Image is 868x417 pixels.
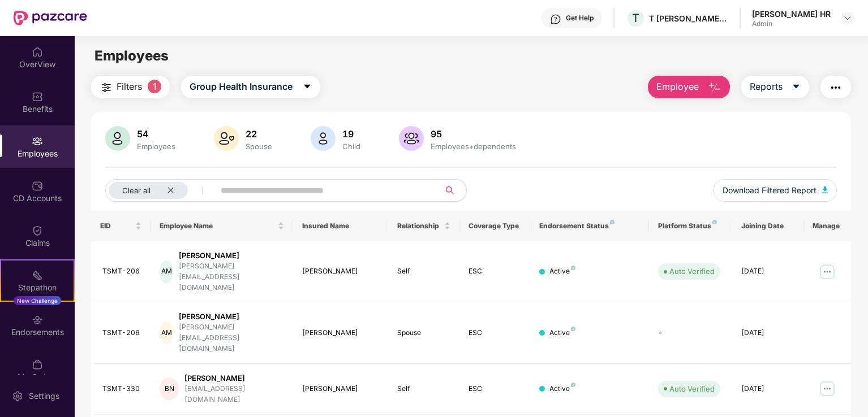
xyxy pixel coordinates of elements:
[32,225,43,236] img: svg+xml;base64,PHN2ZyBpZD0iQ2xhaW0iIHhtbG5zPSJodHRwOi8vd3d3LnczLm9yZy8yMDAwL3N2ZyIgd2lkdGg9IjIwIi...
[160,221,276,231] span: Employee Name
[303,82,312,92] span: caret-down
[160,260,173,283] div: AM
[397,384,450,394] div: Self
[669,266,715,277] div: Auto Verified
[184,384,284,405] div: [EMAIL_ADDRESS][DOMAIN_NAME]
[148,80,161,93] span: 1
[122,186,151,195] span: Clear all
[91,211,151,241] th: EID
[160,322,173,344] div: AM
[469,384,522,394] div: ESC
[340,128,363,140] div: 19
[1,282,74,293] div: Stepathon
[549,384,575,394] div: Active
[571,266,575,270] img: svg+xml;base64,PHN2ZyB4bWxucz0iaHR0cDovL3d3dy53My5vcmcvMjAwMC9zdmciIHdpZHRoPSI4IiBoZWlnaHQ9IjgiIH...
[428,142,518,151] div: Employees+dependents
[649,302,732,364] td: -
[803,211,851,241] th: Manage
[818,263,836,281] img: manageButton
[469,266,522,277] div: ESC
[632,11,639,25] span: T
[818,380,836,398] img: manageButton
[32,46,43,58] img: svg+xml;base64,PHN2ZyBpZD0iSG9tZSIgeG1sbnM9Imh0dHA6Ly93d3cudzMub3JnLzIwMDAvc3ZnIiB3aWR0aD0iMjAiIG...
[100,221,133,231] span: EID
[302,328,379,338] div: [PERSON_NAME]
[117,80,142,94] span: Filters
[459,211,531,241] th: Coverage Type
[135,142,178,151] div: Employees
[741,328,794,338] div: [DATE]
[843,14,852,23] img: svg+xml;base64,PHN2ZyBpZD0iRHJvcGRvd24tMzJ4MzIiIHhtbG5zPSJodHRwOi8vd3d3LnczLm9yZy8yMDAwL3N2ZyIgd2...
[549,328,575,338] div: Active
[822,186,828,193] img: svg+xml;base64,PHN2ZyB4bWxucz0iaHR0cDovL3d3dy53My5vcmcvMjAwMC9zdmciIHhtbG5zOnhsaW5rPSJodHRwOi8vd3...
[181,76,320,98] button: Group Health Insurancecaret-down
[214,126,239,151] img: svg+xml;base64,PHN2ZyB4bWxucz0iaHR0cDovL3d3dy53My5vcmcvMjAwMC9zdmciIHhtbG5zOnhsaW5rPSJodHRwOi8vd3...
[750,80,783,94] span: Reports
[388,211,459,241] th: Relationship
[105,126,130,151] img: svg+xml;base64,PHN2ZyB4bWxucz0iaHR0cDovL3d3dy53My5vcmcvMjAwMC9zdmciIHhtbG5zOnhsaW5rPSJodHRwOi8vd3...
[14,296,61,305] div: New Challenge
[102,384,141,394] div: TSMT-330
[151,211,293,241] th: Employee Name
[243,128,274,140] div: 22
[610,220,615,224] img: svg+xml;base64,PHN2ZyB4bWxucz0iaHR0cDovL3d3dy53My5vcmcvMjAwMC9zdmciIHdpZHRoPSI4IiBoZWlnaHQ9IjgiIH...
[179,261,284,293] div: [PERSON_NAME][EMAIL_ADDRESS][DOMAIN_NAME]
[656,80,699,94] span: Employee
[469,328,522,338] div: ESC
[105,179,218,202] button: Clear allclose
[302,266,379,277] div: [PERSON_NAME]
[32,180,43,192] img: svg+xml;base64,PHN2ZyBpZD0iQ0RfQWNjb3VudHMiIGRhdGEtbmFtZT0iQ0QgQWNjb3VudHMiIHhtbG5zPSJodHRwOi8vd3...
[658,221,723,231] div: Platform Status
[102,266,141,277] div: TSMT-206
[539,221,640,231] div: Endorsement Status
[549,266,575,277] div: Active
[100,81,113,94] img: svg+xml;base64,PHN2ZyB4bWxucz0iaHR0cDovL3d3dy53My5vcmcvMjAwMC9zdmciIHdpZHRoPSIyNCIgaGVpZ2h0PSIyNC...
[439,186,461,195] span: search
[184,373,284,384] div: [PERSON_NAME]
[397,266,450,277] div: Self
[14,11,87,25] img: New Pazcare Logo
[428,128,518,140] div: 95
[708,81,721,94] img: svg+xml;base64,PHN2ZyB4bWxucz0iaHR0cDovL3d3dy53My5vcmcvMjAwMC9zdmciIHhtbG5zOnhsaW5rPSJodHRwOi8vd3...
[179,311,284,322] div: [PERSON_NAME]
[829,81,843,94] img: svg+xml;base64,PHN2ZyB4bWxucz0iaHR0cDovL3d3dy53My5vcmcvMjAwMC9zdmciIHdpZHRoPSIyNCIgaGVpZ2h0PSIyNC...
[397,221,442,231] span: Relationship
[550,14,561,25] img: svg+xml;base64,PHN2ZyBpZD0iSGVscC0zMngzMiIgeG1sbnM9Imh0dHA6Ly93d3cudzMub3JnLzIwMDAvc3ZnIiB3aWR0aD...
[649,13,728,24] div: T [PERSON_NAME] & [PERSON_NAME]
[102,328,141,338] div: TSMT-206
[439,179,467,202] button: search
[135,128,178,140] div: 54
[723,184,817,197] span: Download Filtered Report
[311,126,336,151] img: svg+xml;base64,PHN2ZyB4bWxucz0iaHR0cDovL3d3dy53My5vcmcvMjAwMC9zdmciIHhtbG5zOnhsaW5rPSJodHRwOi8vd3...
[399,126,424,151] img: svg+xml;base64,PHN2ZyB4bWxucz0iaHR0cDovL3d3dy53My5vcmcvMjAwMC9zdmciIHhtbG5zOnhsaW5rPSJodHRwOi8vd3...
[340,142,363,151] div: Child
[91,76,170,98] button: Filters1
[302,384,379,394] div: [PERSON_NAME]
[94,47,169,64] span: Employees
[752,19,831,28] div: Admin
[179,322,284,354] div: [PERSON_NAME][EMAIL_ADDRESS][DOMAIN_NAME]
[243,142,274,151] div: Spouse
[190,80,293,94] span: Group Health Insurance
[12,390,23,402] img: svg+xml;base64,PHN2ZyBpZD0iU2V0dGluZy0yMHgyMCIgeG1sbnM9Imh0dHA6Ly93d3cudzMub3JnLzIwMDAvc3ZnIiB3aW...
[741,266,794,277] div: [DATE]
[669,383,715,394] div: Auto Verified
[648,76,730,98] button: Employee
[741,384,794,394] div: [DATE]
[32,359,43,370] img: svg+xml;base64,PHN2ZyBpZD0iTXlfT3JkZXJzIiBkYXRhLW5hbWU9Ik15IE9yZGVycyIgeG1sbnM9Imh0dHA6Ly93d3cudz...
[160,377,179,400] div: BN
[397,328,450,338] div: Spouse
[566,14,594,23] div: Get Help
[732,211,803,241] th: Joining Date
[32,270,43,281] img: svg+xml;base64,PHN2ZyB4bWxucz0iaHR0cDovL3d3dy53My5vcmcvMjAwMC9zdmciIHdpZHRoPSIyMSIgaGVpZ2h0PSIyMC...
[293,211,388,241] th: Insured Name
[741,76,809,98] button: Reportscaret-down
[32,91,43,102] img: svg+xml;base64,PHN2ZyBpZD0iQmVuZWZpdHMiIHhtbG5zPSJodHRwOi8vd3d3LnczLm9yZy8yMDAwL3N2ZyIgd2lkdGg9Ij...
[792,82,801,92] span: caret-down
[32,136,43,147] img: svg+xml;base64,PHN2ZyBpZD0iRW1wbG95ZWVzIiB4bWxucz0iaHR0cDovL3d3dy53My5vcmcvMjAwMC9zdmciIHdpZHRoPS...
[571,383,575,387] img: svg+xml;base64,PHN2ZyB4bWxucz0iaHR0cDovL3d3dy53My5vcmcvMjAwMC9zdmciIHdpZHRoPSI4IiBoZWlnaHQ9IjgiIH...
[179,250,284,261] div: [PERSON_NAME]
[571,327,575,331] img: svg+xml;base64,PHN2ZyB4bWxucz0iaHR0cDovL3d3dy53My5vcmcvMjAwMC9zdmciIHdpZHRoPSI4IiBoZWlnaHQ9IjgiIH...
[25,390,63,402] div: Settings
[167,186,174,194] span: close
